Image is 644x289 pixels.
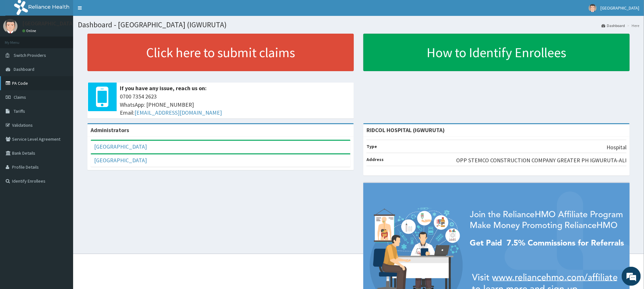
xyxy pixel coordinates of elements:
h1: Dashboard - [GEOGRAPHIC_DATA] (IGWURUTA) [78,21,639,29]
p: Hospital [606,143,627,151]
span: We're online! [37,80,88,144]
p: OPP STEMCO CONSTRUCTION COMPANY GREATER PH IGWURUTA-ALI [456,156,627,165]
a: Click here to submit claims [87,34,354,71]
img: User Image [3,19,17,33]
a: Online [22,29,38,33]
span: Tariffs [14,108,25,114]
span: 0700 7354 2623 WhatsApp: [PHONE_NUMBER] Email: [120,92,351,117]
div: Chat with us now [33,36,107,44]
b: Administrators [91,126,129,134]
li: Here [626,23,639,28]
a: How to Identify Enrollees [363,34,630,71]
img: User Image [589,4,597,12]
b: If you have any issue, reach us on: [120,84,207,92]
img: d_794563401_company_1708531726252_794563401 [12,32,26,48]
textarea: Type your message and hit 'Enter' [3,173,121,196]
strong: RIDCOL HOSPITAL (IGWURUTA) [367,126,445,134]
p: [GEOGRAPHIC_DATA] [22,21,75,26]
b: Address [367,157,384,162]
a: [EMAIL_ADDRESS][DOMAIN_NAME] [134,109,222,116]
span: Switch Providers [14,52,46,58]
span: Dashboard [14,66,34,72]
a: [GEOGRAPHIC_DATA] [94,157,147,164]
span: Claims [14,94,26,100]
a: Dashboard [601,23,625,28]
span: [GEOGRAPHIC_DATA] [600,5,639,11]
a: [GEOGRAPHIC_DATA] [94,143,147,150]
div: Minimize live chat window [104,3,120,18]
b: Type [367,144,377,149]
